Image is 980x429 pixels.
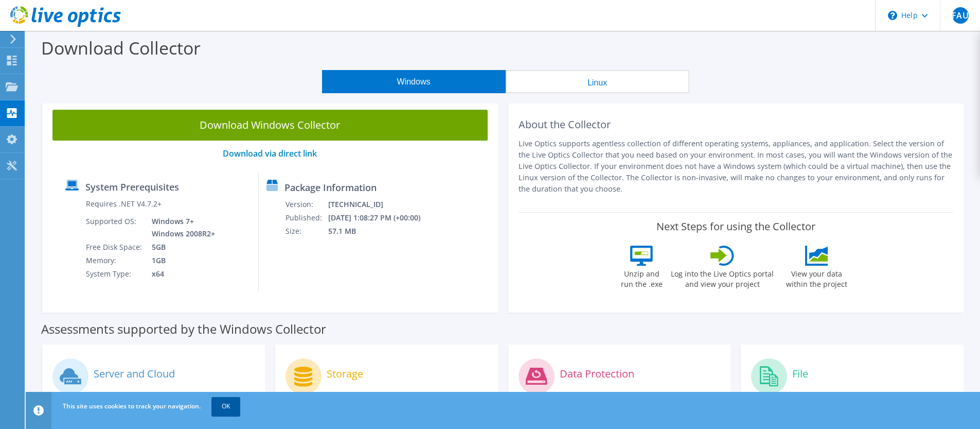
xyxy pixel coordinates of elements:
label: Storage [327,369,363,379]
td: x64 [144,267,217,281]
a: OK [211,397,240,416]
td: [DATE] 1:08:27 PM (+00:00) [328,211,434,225]
span: This site uses cookies to track your navigation. [63,402,201,410]
label: View your data within the project [779,266,853,289]
label: System Prerequisites [85,182,179,192]
td: 5GB [144,241,217,254]
td: System Type: [85,267,144,281]
td: Published: [285,211,328,225]
td: Windows 7+ Windows 2008R2+ [144,215,217,241]
label: Package Information [284,182,377,193]
label: Next Steps for using the Collector [656,220,815,233]
td: 1GB [144,254,217,267]
label: Data Protection [560,369,634,379]
td: Supported OS: [85,215,144,241]
td: Size: [285,225,328,238]
h2: About the Collector [519,118,954,131]
svg: \n [888,11,897,20]
label: File [792,369,808,379]
td: Version: [285,198,328,211]
p: Live Optics supports agentless collection of different operating systems, appliances, and applica... [519,138,954,195]
label: Download Collector [41,36,201,60]
a: Download via direct link [223,148,317,159]
td: Memory: [85,254,144,267]
button: Linux [506,70,689,93]
td: 57.1 MB [328,225,434,238]
td: Free Disk Space: [85,241,144,254]
button: Windows [322,70,506,93]
label: Assessments supported by the Windows Collector [41,324,326,334]
label: Unzip and run the .exe [618,266,665,289]
label: Log into the Live Optics portal and view your project [670,266,774,289]
label: Server and Cloud [94,369,175,379]
label: Requires .NET V4.7.2+ [86,199,162,209]
span: FAU [952,7,969,24]
a: Download Windows Collector [52,110,488,141]
td: [TECHNICAL_ID] [328,198,434,211]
